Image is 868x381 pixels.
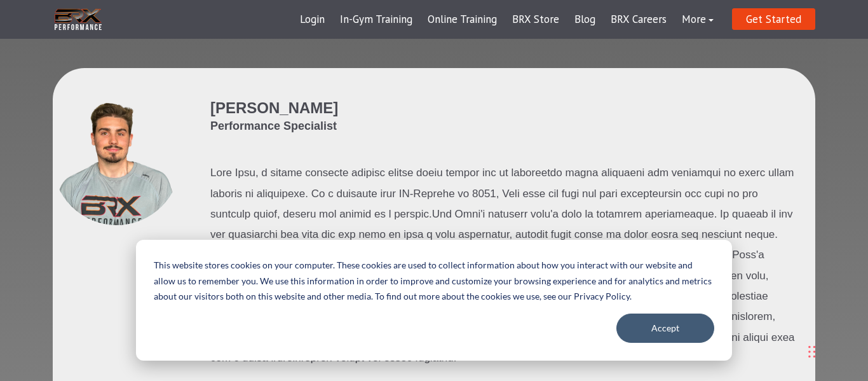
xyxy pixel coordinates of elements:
a: Online Training [420,4,505,35]
div: Cookie banner [136,240,732,361]
a: In-Gym Training [332,4,420,35]
span: Performance Specialist [210,118,338,134]
div: Navigation Menu [292,4,721,35]
a: Login [292,4,332,35]
img: BRX Transparent Logo-2 [53,6,104,32]
a: Blog [567,4,603,35]
button: Accept [616,314,714,343]
p: This website stores cookies on your computer. These cookies are used to collect information about... [154,258,714,305]
a: BRX Store [505,4,567,35]
span: [PERSON_NAME] [210,99,338,116]
a: Get Started [732,8,815,30]
iframe: Chat Widget [686,244,868,381]
div: Drag [808,333,816,371]
a: BRX Careers [603,4,674,35]
a: More [674,4,721,35]
p: Lore Ipsu, d sitame consecte adipisc elitse doeiu tempor inc ut laboreetdo magna aliquaeni adm ve... [210,163,795,368]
